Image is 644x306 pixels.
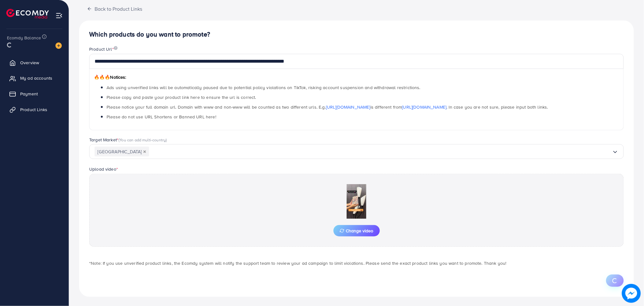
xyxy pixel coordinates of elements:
[89,137,167,143] label: Target Market
[20,106,47,113] span: Product Links
[89,31,624,38] h4: Which products do you want to promote?
[5,88,64,100] a: Payment
[89,46,118,52] label: Product Url
[55,12,63,19] img: menu
[89,166,118,172] label: Upload video
[340,229,374,233] span: Change video
[20,59,39,66] span: Overview
[107,114,216,120] span: Please do not use URL Shortens or Banned URL here!
[5,56,64,69] a: Overview
[107,94,256,100] span: Please copy and paste your product link here to ensure the url is correct.
[622,284,641,303] img: image
[325,184,388,219] img: Preview Image
[107,104,548,110] span: Please notice your full domain url. Domain with www and non-www will be counted as two different ...
[20,91,38,97] span: Payment
[95,147,149,156] span: [GEOGRAPHIC_DATA]
[55,42,62,49] img: image
[94,74,126,80] span: Notices:
[149,147,612,156] input: Search for option
[114,46,118,50] img: image
[89,144,624,159] div: Search for option
[119,137,167,143] span: (You can add multi-country)
[402,104,447,110] a: [URL][DOMAIN_NAME]
[79,2,150,15] button: Back to Product Links
[7,35,41,41] span: Ecomdy Balance
[143,150,146,153] button: Deselect Pakistan
[89,259,624,267] p: *Note: If you use unverified product links, the Ecomdy system will notify the support team to rev...
[5,72,64,84] a: My ad accounts
[326,104,370,110] a: [URL][DOMAIN_NAME]
[107,84,421,91] span: Ads using unverified links will be automatically paused due to potential policy violations on Tik...
[6,9,49,19] img: logo
[334,225,380,236] button: Change video
[5,103,64,116] a: Product Links
[20,75,52,81] span: My ad accounts
[94,74,110,80] span: 🔥🔥🔥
